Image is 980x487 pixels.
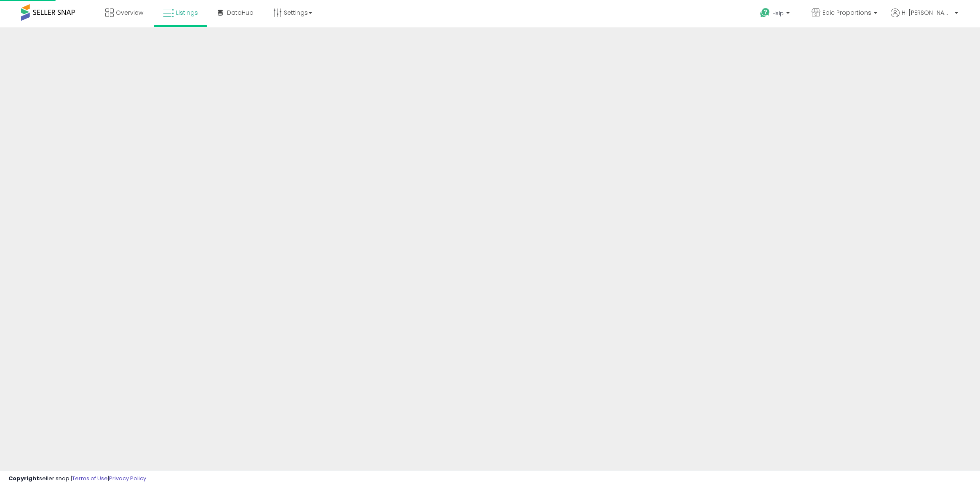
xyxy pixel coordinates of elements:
[772,10,784,17] span: Help
[753,1,798,27] a: Help
[116,8,143,17] span: Overview
[891,8,958,27] a: Hi [PERSON_NAME]
[902,8,952,17] span: Hi [PERSON_NAME]
[227,8,254,17] span: DataHub
[176,8,198,17] span: Listings
[760,8,770,18] i: Get Help
[822,8,871,17] span: Epic Proportions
